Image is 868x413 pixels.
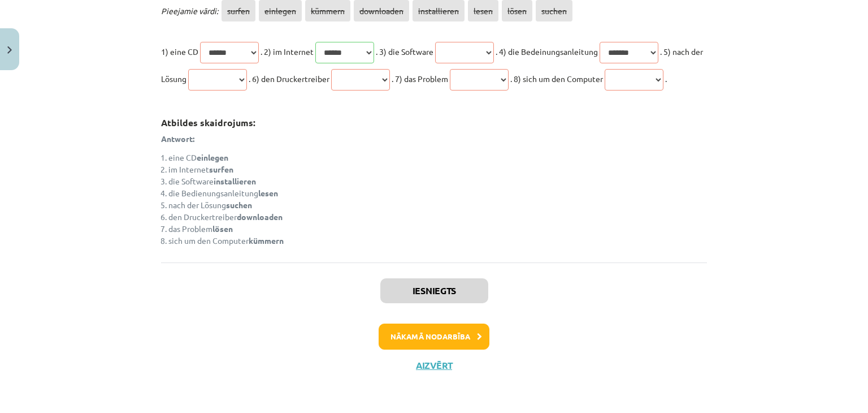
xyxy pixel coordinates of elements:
[665,74,667,84] span: .
[258,188,278,198] strong: lesen
[161,46,198,57] span: 1) eine CD
[168,223,707,235] li: das Problem
[161,109,707,130] h3: Atbildes skaidrojums:
[237,212,283,222] strong: downloaden
[380,278,488,303] button: Iesniegts
[161,134,194,144] strong: Antwort:
[168,175,707,187] li: die Software
[376,46,433,57] span: . 3) die Software
[161,6,218,16] span: Pieejamie vārdi:
[168,164,707,175] li: im Internet
[249,74,329,84] span: . 6) den Druckertreiber
[7,46,12,54] img: icon-close-lesson-0947bae3869378f0d4975bcd49f059093ad1ed9edebbc8119c70593378902aed.svg
[168,187,707,199] li: die Bedienungsanleitung
[168,199,707,211] li: nach der Lösung
[197,152,228,162] strong: einlegen
[379,324,489,350] button: Nākamā nodarbība
[496,46,598,57] span: . 4) die Bedeinungsanleitung
[212,223,233,234] strong: lösen
[392,74,448,84] span: . 7) das Problem
[226,200,252,210] strong: suchen
[168,152,707,164] li: eine CD
[249,235,284,246] strong: kümmern
[168,211,707,223] li: den Druckertreiber
[413,360,455,371] button: Aizvērt
[261,46,314,57] span: . 2) im Internet
[168,235,707,247] li: sich um den Computer
[510,74,603,84] span: . 8) sich um den Computer
[209,164,233,174] strong: surfen
[214,176,256,186] strong: installieren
